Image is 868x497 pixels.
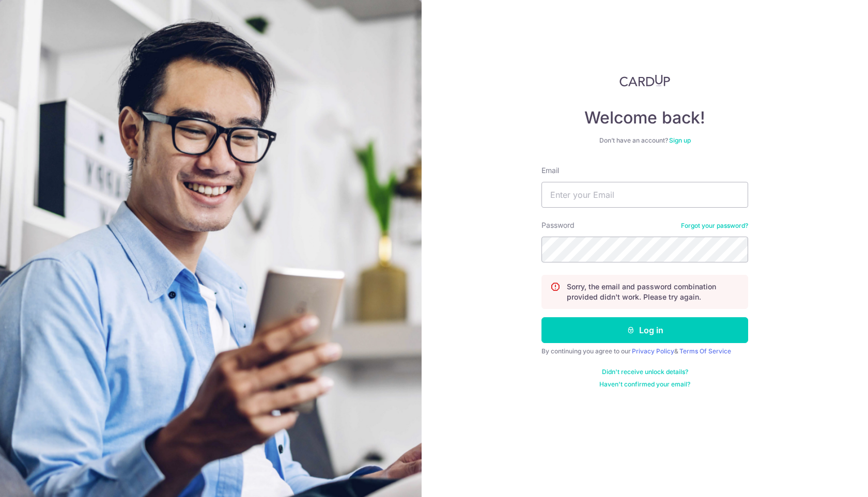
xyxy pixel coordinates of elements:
input: Enter your Email [541,182,748,208]
a: Forgot your password? [681,222,748,230]
button: Log in [541,317,748,343]
div: By continuing you agree to our & [541,347,748,355]
a: Sign up [669,136,691,144]
a: Terms Of Service [679,347,731,355]
div: Don’t have an account? [541,136,748,145]
label: Email [541,165,559,176]
a: Didn't receive unlock details? [602,368,688,376]
a: Privacy Policy [632,347,674,355]
h4: Welcome back! [541,107,748,128]
img: CardUp Logo [619,74,670,87]
p: Sorry, the email and password combination provided didn't work. Please try again. [567,282,739,302]
label: Password [541,220,575,230]
a: Haven't confirmed your email? [599,380,690,389]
